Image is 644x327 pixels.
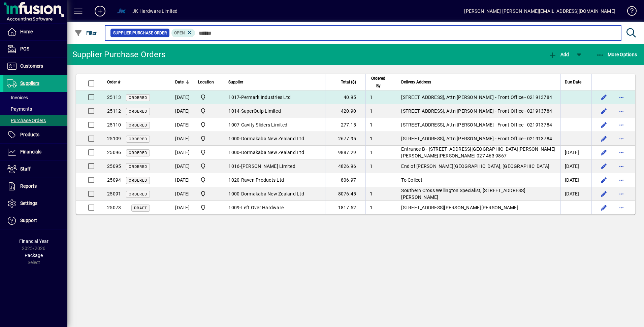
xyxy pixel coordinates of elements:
[228,95,239,100] span: 1017
[3,58,67,75] a: Customers
[370,108,373,114] span: 1
[370,205,373,210] span: 1
[241,163,295,169] span: [PERSON_NAME] Limited
[171,132,194,146] td: [DATE]
[325,104,365,118] td: 420.90
[198,121,220,129] span: BOP
[325,187,365,201] td: 8076.45
[370,122,373,128] span: 1
[397,118,560,132] td: [STREET_ADDRESS], Attn [PERSON_NAME] - Front Office - 021913784
[198,204,220,212] span: Auckland
[224,159,325,173] td: -
[616,106,627,116] button: More options
[599,133,609,144] button: Edit
[397,104,560,118] td: [STREET_ADDRESS], Attn [PERSON_NAME] - Front Office - 021913784
[224,201,325,214] td: -
[228,78,243,86] span: Supplier
[560,146,591,159] td: [DATE]
[616,147,627,158] button: More options
[7,95,28,100] span: Invoices
[20,201,37,206] span: Settings
[175,78,184,86] span: Date
[107,136,121,141] span: 25109
[325,90,365,104] td: 40.95
[228,122,239,128] span: 1007
[72,49,165,60] div: Supplier Purchase Orders
[397,201,560,214] td: [STREET_ADDRESS][PERSON_NAME][PERSON_NAME]
[241,150,304,155] span: Dormakaba New Zealand Ltd
[599,106,609,116] button: Edit
[370,75,387,89] span: Ordered By
[129,109,147,114] span: Ordered
[174,31,185,35] span: Open
[198,176,220,184] span: To Collect
[20,29,33,34] span: Home
[129,178,147,183] span: Ordered
[616,188,627,199] button: More options
[397,146,560,159] td: Entrance B - [STREET_ADDRESS][GEOGRAPHIC_DATA][PERSON_NAME][PERSON_NAME][PERSON_NAME] 027 463 9867
[325,159,365,173] td: 4826.96
[198,148,220,156] span: Wellington
[594,48,639,61] button: More Options
[198,135,220,143] span: BOP
[107,163,121,169] span: 25095
[171,118,194,132] td: [DATE]
[20,183,37,189] span: Reports
[224,118,325,132] td: -
[3,24,67,40] a: Home
[616,133,627,144] button: More options
[3,161,67,178] a: Staff
[20,149,41,154] span: Financials
[560,187,591,201] td: [DATE]
[175,78,190,86] div: Date
[325,118,365,132] td: 277.15
[599,92,609,103] button: Edit
[341,78,356,86] span: Total ($)
[171,29,195,37] mat-chip: Completion Status: Open
[20,166,31,172] span: Staff
[397,187,560,201] td: Southern Cross Wellington Specialist, [STREET_ADDRESS][PERSON_NAME]
[599,147,609,158] button: Edit
[107,78,150,86] div: Order #
[3,195,67,212] a: Settings
[107,177,121,183] span: 25094
[325,173,365,187] td: 806.97
[107,78,120,86] span: Order #
[228,205,239,210] span: 1009
[370,75,393,89] div: Ordered By
[224,104,325,118] td: -
[397,159,560,173] td: End of [PERSON_NAME][GEOGRAPHIC_DATA], [GEOGRAPHIC_DATA]
[3,115,67,126] a: Purchase Orders
[370,95,373,100] span: 1
[616,119,627,130] button: More options
[547,48,571,61] button: Add
[228,78,321,86] div: Supplier
[599,161,609,172] button: Edit
[129,192,147,196] span: Ordered
[228,163,239,169] span: 1016
[171,201,194,214] td: [DATE]
[397,132,560,146] td: [STREET_ADDRESS], Attn [PERSON_NAME] - Front Office - 021913784
[113,30,167,36] span: Supplier Purchase Order
[464,6,615,16] div: [PERSON_NAME] [PERSON_NAME][EMAIL_ADDRESS][DOMAIN_NAME]
[20,80,39,86] span: Suppliers
[228,150,239,155] span: 1000
[129,137,147,141] span: Ordered
[401,78,431,86] span: Delivery Address
[107,95,121,100] span: 25113
[198,107,220,115] span: BOP
[370,150,373,155] span: 1
[7,106,32,112] span: Payments
[129,151,147,155] span: Ordered
[560,173,591,187] td: [DATE]
[171,90,194,104] td: [DATE]
[241,108,281,114] span: SuperQuip Limited
[198,162,220,170] span: Auckland
[599,202,609,213] button: Edit
[171,159,194,173] td: [DATE]
[129,165,147,169] span: Ordered
[129,123,147,128] span: Ordered
[224,132,325,146] td: -
[107,191,121,196] span: 25091
[3,41,67,58] a: POS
